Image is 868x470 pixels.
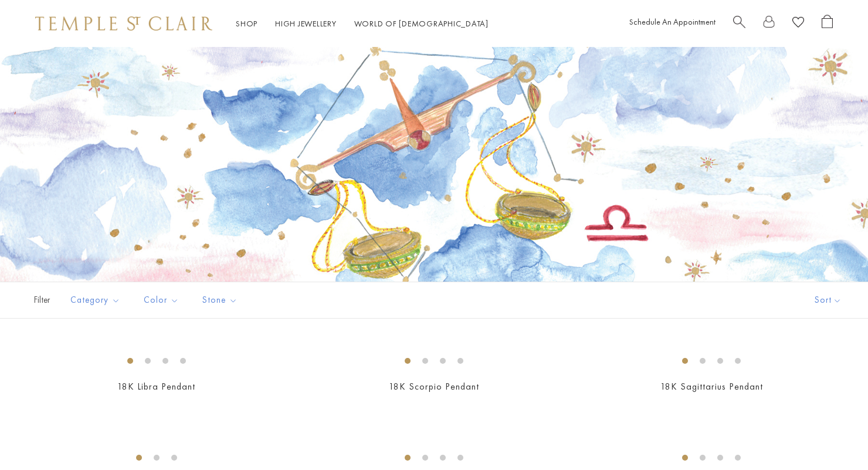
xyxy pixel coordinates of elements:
[236,16,489,31] nav: Main navigation
[733,15,745,33] a: Search
[135,287,188,313] button: Color
[792,15,804,33] a: View Wishlist
[809,415,856,458] iframe: Gorgias live chat messenger
[236,18,257,29] a: ShopShop
[629,16,716,27] a: Schedule An Appointment
[138,293,188,307] span: Color
[117,380,195,393] a: 18K Libra Pendant
[65,293,129,307] span: Category
[354,18,489,29] a: World of [DEMOGRAPHIC_DATA]World of [DEMOGRAPHIC_DATA]
[62,287,129,313] button: Category
[660,380,763,393] a: 18K Sagittarius Pendant
[194,287,246,313] button: Stone
[389,380,479,393] a: 18K Scorpio Pendant
[822,15,833,33] a: Open Shopping Bag
[35,16,212,31] img: Temple St. Clair
[196,293,246,307] span: Stone
[788,282,868,318] button: Show sort by
[275,18,337,29] a: High JewelleryHigh Jewellery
